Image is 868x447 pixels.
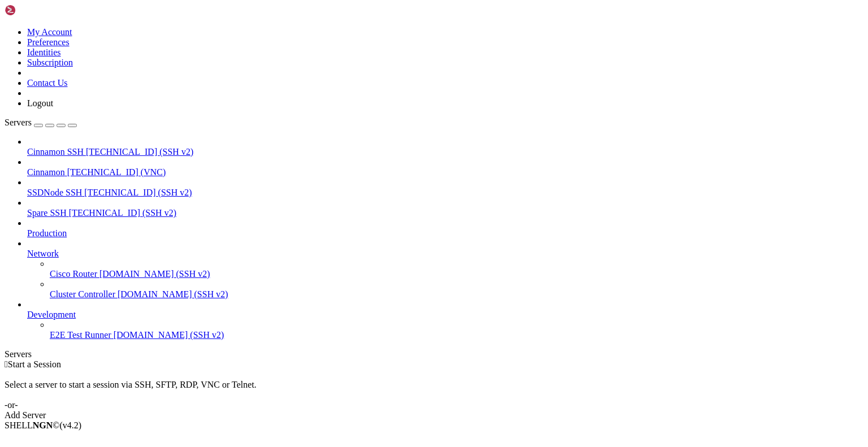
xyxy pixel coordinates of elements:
span: [DOMAIN_NAME] (SSH v2) [114,330,224,340]
li: Cisco Router [DOMAIN_NAME] (SSH v2) [50,259,863,279]
a: Development [27,310,863,320]
a: Cisco Router [DOMAIN_NAME] (SSH v2) [50,269,863,279]
span: Cisco Router [50,269,97,279]
a: E2E Test Runner [DOMAIN_NAME] (SSH v2) [50,330,863,340]
a: Cinnamon SSH [TECHNICAL_ID] (SSH v2) [27,147,863,157]
span: Spare SSH [27,208,67,218]
span: Cluster Controller [50,289,115,299]
a: Identities [27,47,61,57]
span: Servers [5,118,32,127]
b: NGN [33,420,53,430]
span: Development [27,310,76,319]
span: [TECHNICAL_ID] (SSH v2) [69,208,176,218]
a: Servers [5,118,77,127]
a: Cluster Controller [DOMAIN_NAME] (SSH v2) [50,289,863,300]
div: Servers [5,349,863,359]
a: Spare SSH [TECHNICAL_ID] (SSH v2) [27,208,863,218]
a: SSDNode SSH [TECHNICAL_ID] (SSH v2) [27,188,863,198]
span: [DOMAIN_NAME] (SSH v2) [118,289,228,299]
li: Development [27,300,863,340]
a: Logout [27,98,53,108]
span: Network [27,249,59,258]
span: Cinnamon SSH [27,147,84,157]
span: [DOMAIN_NAME] (SSH v2) [99,269,210,279]
div: Select a server to start a session via SSH, SFTP, RDP, VNC or Telnet. -or- [5,370,863,410]
span: Cinnamon [27,167,65,177]
a: Production [27,228,863,238]
span: [TECHNICAL_ID] (VNC) [67,167,166,177]
a: Preferences [27,37,70,47]
li: Cinnamon SSH [TECHNICAL_ID] (SSH v2) [27,137,863,157]
a: My Account [27,27,72,37]
li: Spare SSH [TECHNICAL_ID] (SSH v2) [27,198,863,218]
a: Subscription [27,58,73,67]
span: [TECHNICAL_ID] (SSH v2) [84,188,192,197]
li: Network [27,238,863,300]
span: Production [27,228,67,238]
span: 4.2.0 [60,420,82,430]
a: Network [27,249,863,259]
span: SSDNode SSH [27,188,82,197]
li: SSDNode SSH [TECHNICAL_ID] (SSH v2) [27,177,863,198]
li: Cinnamon [TECHNICAL_ID] (VNC) [27,157,863,177]
a: Contact Us [27,78,68,88]
span: Start a Session [8,359,61,369]
li: E2E Test Runner [DOMAIN_NAME] (SSH v2) [50,320,863,340]
span:  [5,359,8,369]
span: SHELL © [5,420,81,430]
span: [TECHNICAL_ID] (SSH v2) [86,147,193,157]
div: Add Server [5,410,863,420]
span: E2E Test Runner [50,330,111,340]
li: Cluster Controller [DOMAIN_NAME] (SSH v2) [50,279,863,300]
li: Production [27,218,863,238]
a: Cinnamon [TECHNICAL_ID] (VNC) [27,167,863,177]
img: Shellngn [5,5,70,16]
